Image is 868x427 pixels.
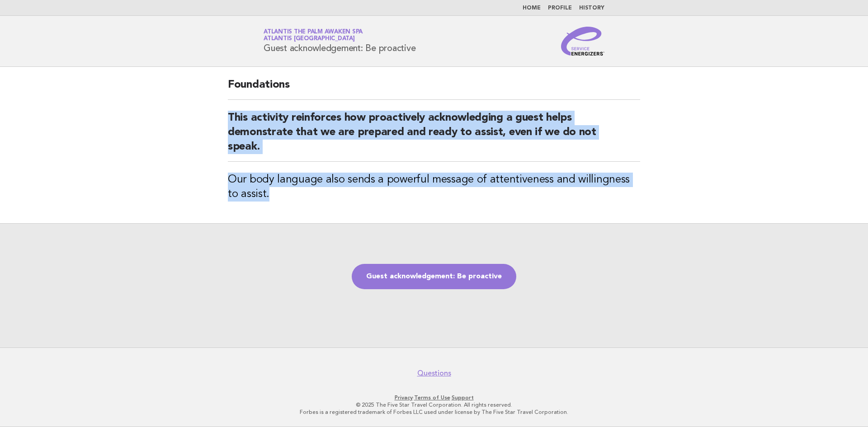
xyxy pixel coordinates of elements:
p: © 2025 The Five Star Travel Corporation. All rights reserved. [157,401,711,408]
a: Terms of Use [414,394,450,401]
img: Service Energizers [561,27,604,56]
a: Privacy [395,394,413,401]
a: Guest acknowledgement: Be proactive [352,264,516,289]
h3: Our body language also sends a powerful message of attentiveness and willingness to assist. [228,173,640,202]
a: Questions [417,369,451,378]
h1: Guest acknowledgement: Be proactive [264,29,415,53]
a: Profile [548,5,572,11]
p: Forbes is a registered trademark of Forbes LLC used under license by The Five Star Travel Corpora... [157,408,711,416]
a: Atlantis The Palm Awaken SpaAtlantis [GEOGRAPHIC_DATA] [264,29,363,42]
p: · · [157,394,711,401]
a: History [579,5,604,11]
a: Support [452,394,474,401]
h2: This activity reinforces how proactively acknowledging a guest helps demonstrate that we are prep... [228,111,640,162]
span: Atlantis [GEOGRAPHIC_DATA] [264,36,355,42]
h2: Foundations [228,78,640,100]
a: Home [523,5,541,11]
